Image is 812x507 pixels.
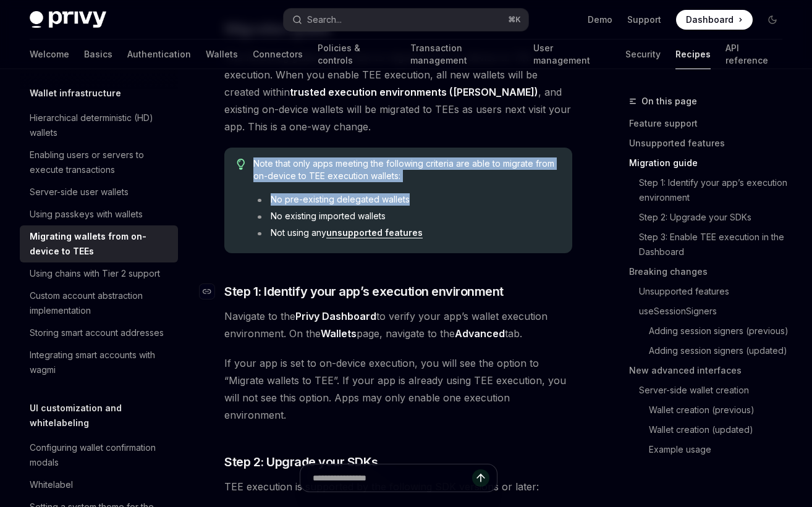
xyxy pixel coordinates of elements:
span: On this page [641,94,697,109]
h5: Wallet infrastructure [30,86,121,101]
a: Support [627,14,661,26]
div: Enabling users or servers to execute transactions [30,148,171,177]
a: Enabling users or servers to execute transactions [20,144,178,181]
span: The following guide details how to migrate from on-device to TEE execution. When you enable TEE e... [224,49,572,135]
a: Example usage [629,440,792,459]
a: Migration guide [629,153,792,173]
a: Breaking changes [629,262,792,282]
a: useSessionSigners [629,301,792,321]
li: No pre-existing delegated wallets [253,193,560,206]
span: Step 1: Identify your app’s execution environment [224,283,504,300]
a: Server-side user wallets [20,181,178,203]
a: API reference [725,40,782,69]
a: Integrating smart accounts with wagmi [20,344,178,381]
button: Open search [284,9,528,31]
a: Basics [84,40,112,69]
a: Demo [588,14,612,26]
button: Toggle dark mode [763,10,782,30]
a: Server-side wallet creation [629,380,792,400]
a: Wallet creation (updated) [629,420,792,440]
input: Ask a question... [313,464,472,492]
div: Using chains with Tier 2 support [30,266,160,281]
svg: Tip [237,159,245,170]
span: Dashboard [686,14,734,26]
a: Unsupported features [629,133,792,153]
a: Storing smart account addresses [20,322,178,344]
a: Step 3: Enable TEE execution in the Dashboard [629,227,792,262]
div: Search... [307,12,342,27]
li: Not using any [253,227,560,239]
a: New advanced interfaces [629,361,792,380]
a: Feature support [629,114,792,133]
a: Privy Dashboard [295,310,376,323]
a: Using chains with Tier 2 support [20,262,178,285]
span: Step 2: Upgrade your SDKs [224,453,378,471]
a: unsupported features [326,227,423,238]
a: Configuring wallet confirmation modals [20,437,178,474]
a: Adding session signers (updated) [629,341,792,361]
a: Recipes [675,40,711,69]
a: Using passkeys with wallets [20,203,178,225]
span: Note that only apps meeting the following criteria are able to migrate from on-device to TEE exec... [253,157,560,182]
a: Whitelabel [20,474,178,496]
a: Policies & controls [318,40,395,69]
button: Send message [472,469,489,487]
div: Migrating wallets from on-device to TEEs [30,229,171,259]
div: Integrating smart accounts with wagmi [30,348,171,377]
div: Server-side user wallets [30,185,129,199]
span: ⌘ K [508,15,521,25]
a: Hierarchical deterministic (HD) wallets [20,107,178,144]
div: Configuring wallet confirmation modals [30,440,171,470]
a: Navigate to header [200,283,224,300]
div: Storing smart account addresses [30,325,164,340]
a: Step 2: Upgrade your SDKs [629,207,792,227]
a: Wallet creation (previous) [629,400,792,420]
strong: trusted execution environments ([PERSON_NAME]) [290,86,538,98]
a: Wallets [206,40,238,69]
span: If your app is set to on-device execution, you will see the option to “Migrate wallets to TEE”. I... [224,354,572,424]
strong: Advanced [455,327,505,340]
img: dark logo [30,11,106,28]
a: Connectors [253,40,303,69]
li: No existing imported wallets [253,210,560,222]
div: Custom account abstraction implementation [30,288,171,318]
a: Adding session signers (previous) [629,321,792,341]
a: Authentication [127,40,191,69]
a: Transaction management [410,40,518,69]
div: Using passkeys with wallets [30,207,143,222]
a: Migrating wallets from on-device to TEEs [20,225,178,262]
a: Dashboard [676,10,753,30]
a: Security [625,40,661,69]
a: Welcome [30,40,69,69]
h5: UI customization and whitelabeling [30,401,178,430]
a: User management [533,40,610,69]
div: Hierarchical deterministic (HD) wallets [30,111,171,140]
a: Custom account abstraction implementation [20,285,178,322]
a: Step 1: Identify your app’s execution environment [629,173,792,207]
span: Navigate to the to verify your app’s wallet execution environment. On the page, navigate to the tab. [224,308,572,342]
strong: Wallets [321,327,357,340]
a: Unsupported features [629,282,792,301]
div: Whitelabel [30,477,73,492]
